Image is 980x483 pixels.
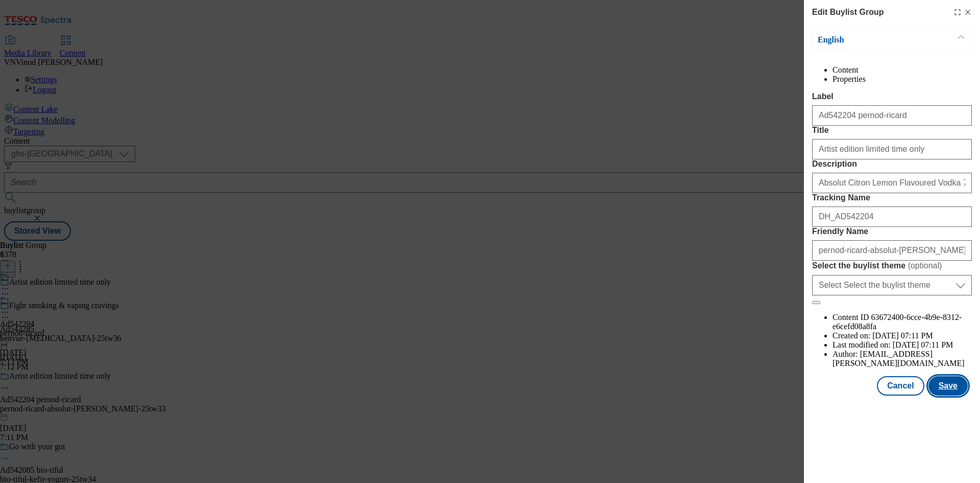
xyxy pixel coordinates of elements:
label: Tracking Name [812,193,972,202]
input: Enter Description [812,173,972,193]
label: Title [812,126,972,135]
input: Enter Label [812,105,972,126]
span: 63672400-6cce-4b9e-8312-e6cefd08a8fa [832,313,962,331]
label: Label [812,92,972,101]
button: Cancel [877,376,924,396]
li: Created on: [832,331,972,340]
button: Save [928,376,968,396]
span: [EMAIL_ADDRESS][PERSON_NAME][DOMAIN_NAME] [832,350,965,367]
input: Enter Friendly Name [812,240,972,261]
li: Content [832,65,972,75]
span: [DATE] 07:11 PM [872,331,933,340]
span: ( optional ) [908,261,942,270]
h4: Edit Buylist Group [812,6,884,18]
li: Properties [832,75,972,84]
label: Select the buylist theme [812,261,972,271]
label: Friendly Name [812,227,972,236]
p: English [818,35,925,45]
li: Content ID [832,313,972,331]
input: Enter Tracking Name [812,206,972,227]
span: [DATE] 07:11 PM [893,340,953,349]
label: Description [812,159,972,169]
input: Enter Title [812,139,972,159]
li: Author: [832,350,972,368]
li: Last modified on: [832,340,972,350]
